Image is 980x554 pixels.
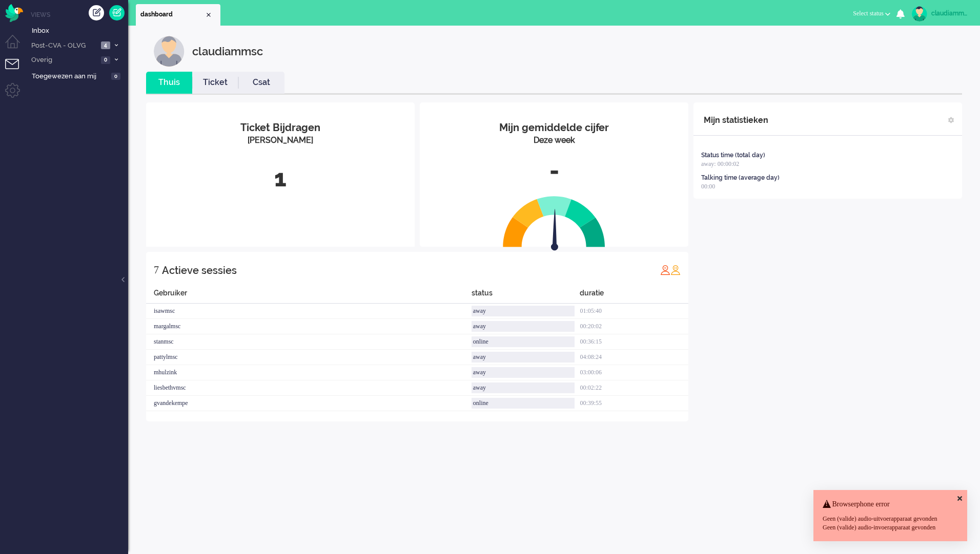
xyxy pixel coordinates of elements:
[31,10,128,19] li: Views
[580,396,688,411] div: 00:39:55
[701,183,715,190] span: 00:00
[427,154,681,188] div: -
[580,304,688,319] div: 01:05:40
[101,56,110,64] span: 0
[192,72,238,94] li: Ticket
[5,59,28,82] li: Tickets menu
[847,6,896,21] button: Select status
[192,77,238,89] a: Ticket
[910,6,970,22] a: claudiammsc
[427,120,681,135] div: Mijn gemiddelde cijfer
[109,5,125,20] a: Quick Ticket
[931,8,970,18] div: claudiammsc
[472,306,575,316] div: away
[427,135,681,146] div: Deze week
[533,209,577,253] img: arrow.svg
[146,288,472,304] div: Gebruiker
[5,7,23,14] a: Omnidesk
[5,83,28,106] li: Admin menu
[580,365,688,380] div: 03:00:06
[704,110,768,131] div: Mijn statistieken
[580,380,688,396] div: 00:02:22
[5,35,28,58] li: Dashboard menu
[701,151,765,160] div: Status time (total day)
[154,162,407,196] div: 1
[580,319,688,334] div: 00:20:02
[154,260,159,280] div: 7
[503,196,605,247] img: semi_circle.svg
[472,321,575,332] div: away
[89,5,104,20] div: Creëer ticket
[101,41,110,49] span: 4
[146,304,472,319] div: isawmsc
[154,135,407,146] div: [PERSON_NAME]
[205,11,213,19] div: Close tab
[701,174,780,182] div: Talking time (average day)
[154,120,407,135] div: Ticket Bijdragen
[32,72,108,81] span: Toegewezen aan mij
[670,265,681,275] img: profile_orange.svg
[32,26,128,36] span: Inbox
[238,77,284,89] a: Csat
[660,265,670,275] img: profile_red.svg
[580,350,688,365] div: 04:08:24
[912,6,927,22] img: avatar
[472,336,575,347] div: online
[192,36,263,67] div: claudiammsc
[111,73,120,80] span: 0
[30,55,98,65] span: Overig
[580,334,688,350] div: 00:36:15
[472,367,575,378] div: away
[30,25,128,36] a: Inbox
[5,4,23,22] img: flow_omnibird.svg
[154,36,185,67] img: customer.svg
[847,3,896,26] li: Select status
[162,260,237,281] div: Actieve sessies
[136,4,220,26] li: Dashboard
[853,10,884,17] span: Select status
[701,160,739,167] span: away: 00:00:02
[823,500,958,508] h4: Browserphone error
[472,288,580,304] div: status
[146,77,192,89] a: Thuis
[30,70,128,81] a: Toegewezen aan mij 0
[472,352,575,363] div: away
[146,72,192,94] li: Thuis
[146,380,472,396] div: liesbethvmsc
[146,334,472,350] div: stanmsc
[472,398,575,409] div: online
[30,41,98,51] span: Post-CVA - OLVG
[146,350,472,365] div: pattylmsc
[580,288,688,304] div: duratie
[140,10,205,19] span: dashboard
[823,515,958,532] div: Geen (valide) audio-uitvoerapparaat gevonden Geen (valide) audio-invoerapparaat gevonden
[472,382,575,393] div: away
[146,365,472,380] div: mhulzink
[238,72,284,94] li: Csat
[146,319,472,334] div: margalmsc
[146,396,472,411] div: gvandekempe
